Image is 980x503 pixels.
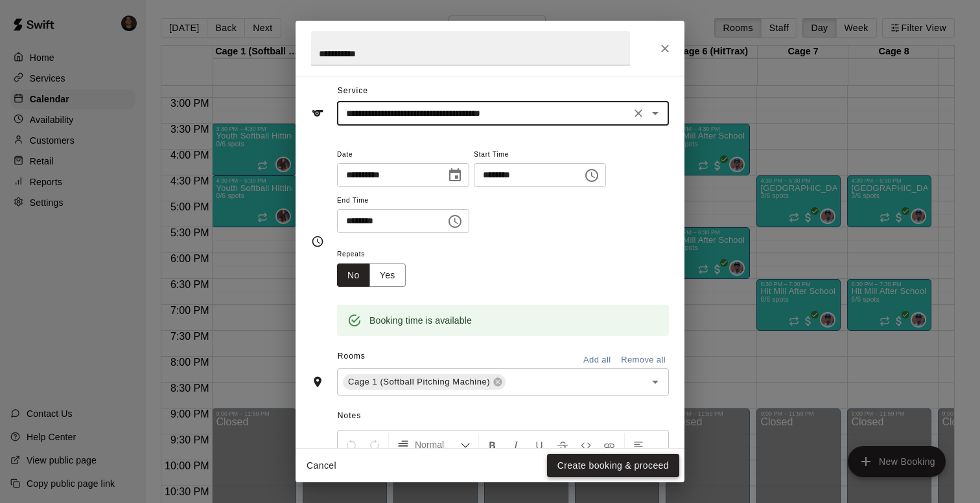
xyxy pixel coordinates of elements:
[338,406,669,427] span: Notes
[579,162,605,188] button: Choose time, selected time is 6:00 PM
[528,433,550,456] button: Format Underline
[337,263,406,287] div: outlined button group
[629,104,647,122] button: Clear
[646,104,664,122] button: Open
[598,433,620,456] button: Insert Link
[338,352,366,361] span: Rooms
[337,246,416,263] span: Repeats
[482,433,504,456] button: Format Bold
[311,375,324,388] svg: Rooms
[474,146,606,164] span: Start Time
[442,162,468,188] button: Choose date, selected date is Aug 19, 2025
[627,433,649,456] button: Left Align
[653,37,677,60] button: Close
[364,433,386,456] button: Redo
[343,375,495,388] span: Cage 1 (Softball Pitching Machine)
[311,235,324,248] svg: Timing
[343,374,506,390] div: Cage 1 (Softball Pitching Machine)
[618,350,669,370] button: Remove all
[337,192,469,210] span: End Time
[337,263,370,287] button: No
[391,433,476,456] button: Formatting Options
[505,433,527,456] button: Format Italics
[369,263,406,287] button: Yes
[340,433,362,456] button: Undo
[552,433,574,456] button: Format Strikethrough
[547,454,679,478] button: Create booking & proceed
[576,350,618,370] button: Add all
[301,454,342,478] button: Cancel
[442,208,468,234] button: Choose time, selected time is 7:00 PM
[575,433,597,456] button: Insert Code
[338,86,368,95] span: Service
[311,107,324,120] svg: Service
[337,146,469,164] span: Date
[415,438,460,451] span: Normal
[646,373,664,391] button: Open
[369,309,472,332] div: Booking time is available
